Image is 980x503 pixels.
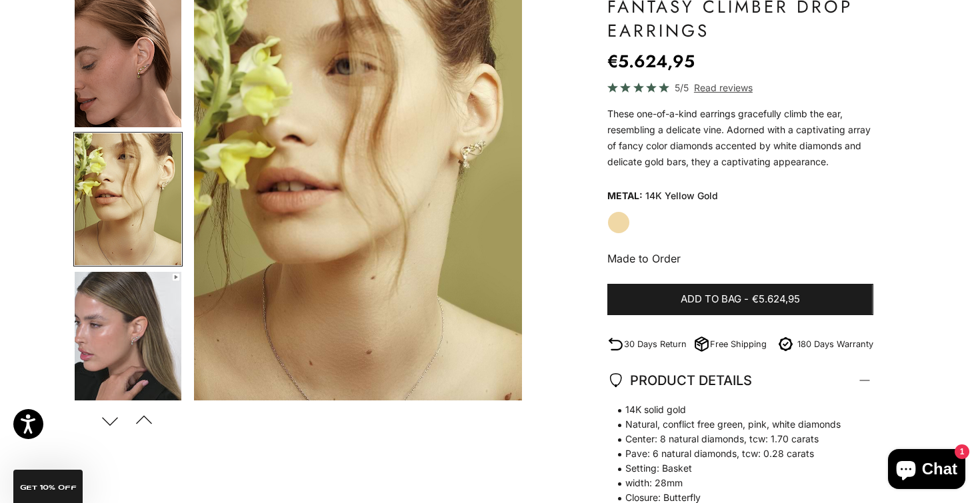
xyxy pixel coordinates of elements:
button: Go to item 7 [73,270,183,405]
div: These one-of-a-kind earrings gracefully climb the ear, resembling a delicate vine. Adorned with a... [607,106,873,170]
p: 30 Days Return [624,337,687,351]
span: 5/5 [675,80,689,95]
span: €5.624,95 [752,291,800,308]
img: #YellowGold #RoseGold #WhiteGold [75,133,181,265]
button: Go to item 6 [73,132,183,266]
p: 180 Days Warranty [797,337,873,351]
img: #YellowGold #RoseGold #WhiteGold [75,272,181,404]
p: Made to Order [607,250,873,267]
button: Add to bag-€5.624,95 [607,284,873,316]
sale-price: €5.624,95 [607,48,695,75]
variant-option-value: 14K Yellow Gold [645,186,718,206]
legend: Metal: [607,186,643,206]
div: GET 10% Off [13,470,83,503]
span: GET 10% Off [20,484,77,491]
p: Free Shipping [710,337,767,351]
span: width: 28mm [607,476,860,490]
span: Pave: 6 natural diamonds, tcw: 0.28 carats [607,446,860,461]
span: Natural, conflict free green, pink, white diamonds [607,417,860,432]
span: Add to bag [681,291,741,308]
span: Setting: Basket [607,461,860,476]
summary: PRODUCT DETAILS [607,356,873,405]
span: Read reviews [694,80,753,95]
a: 5/5 Read reviews [607,80,873,95]
inbox-online-store-chat: Shopify online store chat [884,449,969,492]
span: PRODUCT DETAILS [607,369,752,392]
span: 14K solid gold [607,402,860,417]
span: Center: 8 natural diamonds, tcw: 1.70 carats [607,432,860,446]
